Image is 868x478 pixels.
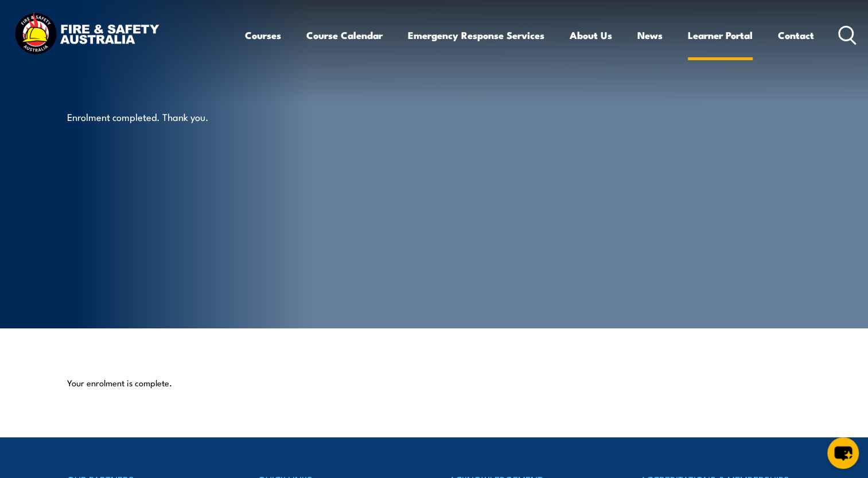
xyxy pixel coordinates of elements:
[637,20,663,50] a: News
[67,110,277,123] p: Enrolment completed. Thank you.
[408,20,544,50] a: Emergency Response Services
[778,20,814,50] a: Contact
[827,437,859,469] button: chat-button
[245,20,281,50] a: Courses
[570,20,612,50] a: About Us
[67,377,801,389] p: Your enrolment is complete.
[306,20,383,50] a: Course Calendar
[688,20,753,50] a: Learner Portal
